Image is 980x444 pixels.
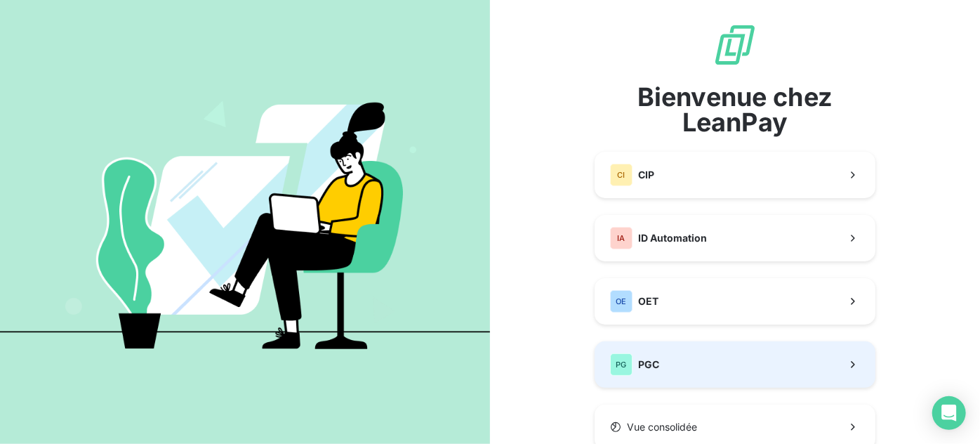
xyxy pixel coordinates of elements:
img: logo sigle [713,22,757,67]
button: PGPGC [595,341,875,388]
span: PGC [638,358,659,372]
span: ID Automation [638,231,707,245]
span: Bienvenue chez LeanPay [595,84,875,135]
span: Vue consolidée [627,420,697,434]
div: Open Intercom Messenger [932,396,966,430]
span: CIP [638,168,654,182]
div: CI [610,164,633,186]
span: OET [638,294,658,308]
div: IA [610,227,633,249]
div: OE [610,290,633,313]
button: IAID Automation [595,215,875,261]
div: PG [610,353,633,376]
button: CICIP [595,152,875,198]
button: OEOET [595,278,875,325]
